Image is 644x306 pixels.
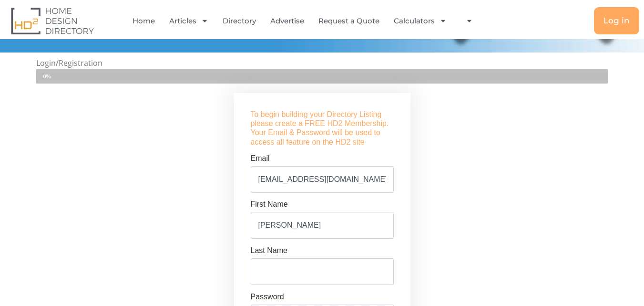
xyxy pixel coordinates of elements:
span: Login/Registration [36,58,102,68]
span: 0% [43,69,58,84]
label: Email [251,155,270,162]
nav: Menu [132,10,480,32]
a: Log in [594,7,639,34]
a: Articles [169,10,208,32]
a: Directory [223,10,256,32]
label: First Name [251,200,288,208]
a: Request a Quote [318,10,379,32]
span: Log in [603,17,630,25]
h4: To begin building your Directory Listing please create a FREE HD2 Membership. Your Email & Passwo... [251,110,394,147]
input: Email [251,166,394,193]
a: Advertise [270,10,304,32]
a: Home [133,10,155,32]
a: Calculators [394,10,447,32]
label: Last Name [251,247,287,254]
label: Password [251,293,284,301]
